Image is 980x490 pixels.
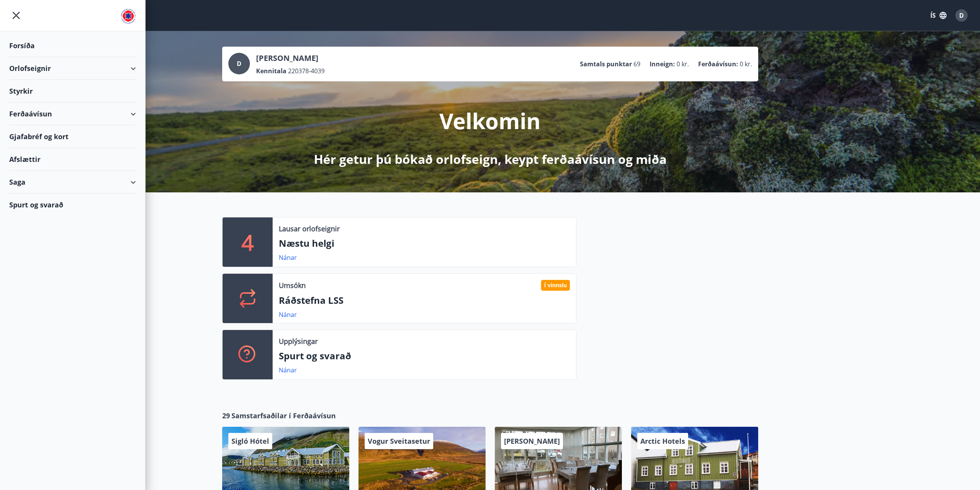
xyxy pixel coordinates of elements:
[121,8,136,24] img: union_logo
[279,349,570,362] p: Spurt og svarað
[9,8,23,22] button: menu
[9,103,136,125] div: Ferðaávísun
[952,6,971,25] button: D
[650,60,675,68] p: Inneign :
[633,60,640,68] span: 69
[959,11,964,20] span: D
[9,194,136,216] div: Spurt og svarað
[9,57,136,80] div: Orlofseignir
[237,59,241,68] span: D
[504,436,560,446] span: [PERSON_NAME]
[231,436,269,446] span: Sigló Hótel
[926,8,951,22] button: ÍS
[9,171,136,194] div: Saga
[439,106,541,135] p: Velkomin
[541,280,570,291] div: Í vinnslu
[256,53,325,64] p: [PERSON_NAME]
[279,310,297,319] a: Nánar
[314,151,667,168] p: Hér getur þú bókað orlofseign, keypt ferðaávísun og miða
[288,67,325,75] span: 220378-4039
[9,125,136,148] div: Gjafabréf og kort
[279,294,570,307] p: Ráðstefna LSS
[256,67,286,75] p: Kennitala
[9,80,136,103] div: Styrkir
[279,366,297,374] a: Nánar
[279,237,570,250] p: Næstu helgi
[740,60,752,68] span: 0 kr.
[580,60,632,68] p: Samtals punktar
[279,280,306,290] p: Umsókn
[368,436,430,446] span: Vogur Sveitasetur
[9,148,136,171] div: Afslættir
[222,411,230,421] span: 29
[279,336,318,346] p: Upplýsingar
[640,436,685,446] span: Arctic Hotels
[698,60,738,68] p: Ferðaávísun :
[279,224,340,234] p: Lausar orlofseignir
[677,60,689,68] span: 0 kr.
[241,227,254,257] p: 4
[9,34,136,57] div: Forsíða
[279,253,297,262] a: Nánar
[231,411,336,421] span: Samstarfsaðilar í Ferðaávísun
